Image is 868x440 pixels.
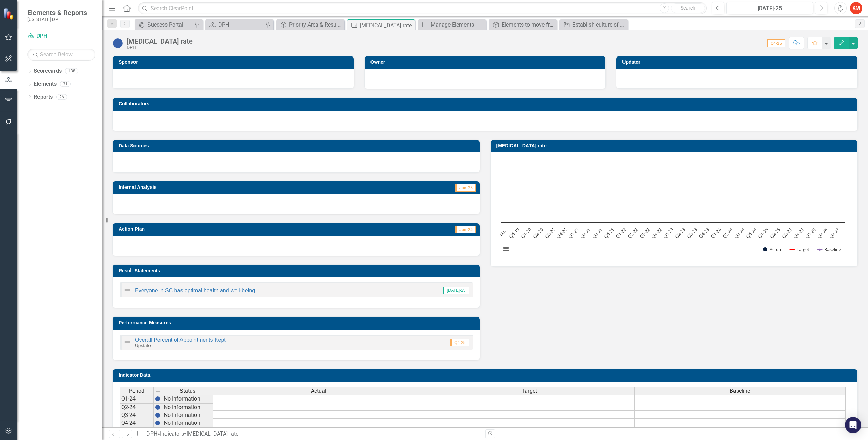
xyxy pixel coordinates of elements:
[27,9,87,17] span: Elements & Reports
[729,4,811,13] div: [DATE]-25
[796,246,809,252] text: Target
[147,20,192,29] div: Success Portal
[709,227,722,240] text: Q1-24
[697,227,710,239] text: Q4-23
[622,60,854,65] h3: Updater
[827,227,840,239] text: Q2-27
[119,320,476,325] h3: Performance Measures
[490,20,555,29] a: Elements to move from Old Strategy element to new strategy element
[119,143,476,148] h3: Data Sources
[780,227,793,239] text: Q3-25
[443,287,469,294] span: [DATE]-25
[65,68,78,74] div: 138
[162,419,213,427] td: No Information
[498,158,848,260] svg: Interactive chart
[674,227,686,239] text: Q2-23
[34,67,62,75] a: Scorecards
[155,405,160,410] img: BgCOk07PiH71IgAAAABJRU5ErkJggg==
[420,20,484,29] a: Manage Elements
[27,49,95,61] input: Search Below...
[567,227,580,239] text: Q1-21
[508,227,520,239] text: Q4-19
[671,3,705,13] button: Search
[572,20,626,29] div: Establish culture of performance management
[162,427,213,435] td: No Information
[818,247,842,252] button: Show Baseline
[726,2,813,14] button: [DATE]-25
[119,268,476,273] h3: Result Statements
[767,39,785,47] span: Q4-25
[135,343,151,348] small: Upstate
[745,227,758,240] text: Q4-24
[579,227,591,239] text: Q2-21
[127,45,193,50] div: DPH
[721,227,734,240] text: Q2-24
[135,288,257,293] a: Everyone in SC has optimal health and well-being.
[496,143,854,148] h3: [MEDICAL_DATA] rate
[522,388,537,394] span: Target
[757,227,769,239] text: Q1-25
[112,38,123,49] img: No Information
[602,227,615,239] text: Q4-21
[590,227,603,239] text: Q3-21
[120,427,154,435] td: Q1-25
[27,17,87,22] small: [US_STATE] DPH
[180,388,195,394] span: Status
[455,226,476,233] span: Jun-25
[431,20,484,29] div: Manage Elements
[763,247,782,252] button: Show Actual
[768,227,781,239] text: Q2-25
[155,412,160,418] img: BgCOk07PiH71IgAAAABJRU5ErkJggg==
[650,227,662,239] text: Q4-22
[502,20,555,29] div: Elements to move from Old Strategy element to new strategy element
[56,94,67,100] div: 26
[119,185,348,190] h3: Internal Analysis
[120,419,154,427] td: Q4-24
[360,21,413,30] div: [MEDICAL_DATA] rate
[34,93,53,101] a: Reports
[455,184,476,192] span: Jun-25
[119,101,854,107] h3: Collaborators
[3,8,15,20] img: ClearPoint Strategy
[543,227,556,239] text: Q3-20
[804,227,817,239] text: Q1-26
[770,246,782,252] text: Actual
[311,388,326,394] span: Actual
[155,420,160,426] img: BgCOk07PiH71IgAAAABJRU5ErkJggg==
[120,395,154,404] td: Q1-24
[792,227,805,239] text: Q4-25
[555,227,568,239] text: Q4-20
[146,430,157,437] a: DPH
[120,411,154,419] td: Q3-24
[127,37,193,45] div: [MEDICAL_DATA] rate
[561,20,626,29] a: Establish culture of performance management
[207,20,263,29] a: DPH
[824,246,841,252] text: Baseline
[662,227,674,239] text: Q1-23
[162,395,213,404] td: No Information
[119,227,317,232] h3: Action Plan
[160,430,184,437] a: Indicators
[123,286,131,294] img: Not Defined
[289,20,343,29] div: Priority Area & Results Statements
[123,338,131,346] img: Not Defined
[136,20,192,29] a: Success Portal
[520,227,532,239] text: Q1-20
[27,32,95,40] a: DPH
[138,2,707,14] input: Search ClearPoint...
[60,81,71,87] div: 31
[137,430,480,438] div: » »
[34,80,57,88] a: Elements
[370,60,602,65] h3: Owner
[498,158,851,260] div: Chart. Highcharts interactive chart.
[129,388,144,394] span: Period
[501,244,511,254] button: View chart menu, Chart
[119,60,350,65] h3: Sponsor
[850,2,862,14] button: KM
[120,404,154,411] td: Q2-24
[638,227,651,239] text: Q3-22
[685,227,698,239] text: Q3-23
[531,227,544,239] text: Q2-20
[135,337,226,343] a: Overall Percent of Appointments Kept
